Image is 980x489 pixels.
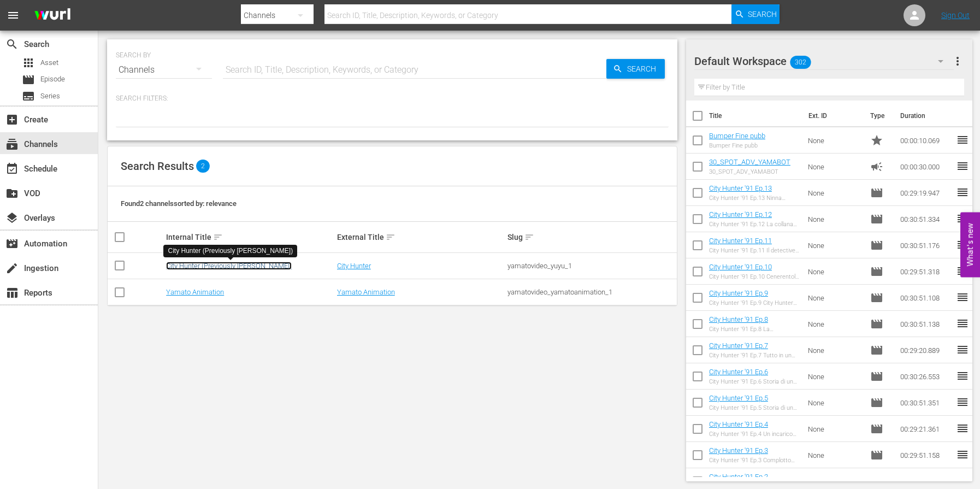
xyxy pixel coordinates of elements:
[709,341,768,350] a: City Hunter '91 Ep.7
[956,238,969,251] span: reorder
[709,457,799,464] div: City Hunter '91 Ep.3 Complotto regale
[804,180,866,206] td: None
[896,363,956,390] td: 00:30:26.553
[956,160,969,173] span: reorder
[956,291,969,304] span: reorder
[951,48,964,74] button: more_vert
[694,46,954,76] div: Default Workspace
[507,262,675,270] div: yamatovideo_yuyu_1
[196,160,210,173] span: 2
[26,3,79,28] img: ans4CAIJ8jUAAAAAAAAAAAAAAAAAAAAAAAAgQb4GAAAAAAAAAAAAAAAAAAAAAAAAJMjXAAAAAAAAAAAAAAAAAAAAAAAAgAT5G...
[896,311,956,337] td: 00:30:51.138
[870,291,883,304] span: Episode
[709,446,768,455] a: City Hunter '91 Ep.3
[5,187,19,200] span: VOD
[956,396,969,409] span: reorder
[896,337,956,363] td: 00:29:20.889
[709,210,772,219] a: City Hunter '91 Ep.12
[5,211,19,225] span: Overlays
[870,186,883,199] span: Episode
[896,127,956,154] td: 00:00:10.069
[802,101,864,131] th: Ext. ID
[804,258,866,285] td: None
[896,258,956,285] td: 00:29:51.318
[870,422,883,435] span: Episode
[5,262,19,275] span: Ingestion
[709,299,799,307] div: City Hunter '91 Ep.9 City Hunter morirà all'alba
[709,289,768,297] a: City Hunter '91 Ep.9
[709,368,768,376] a: City Hunter '91 Ep.6
[709,195,799,202] div: City Hunter '91 Ep.13 Ninna nanna funebre
[951,55,964,68] span: more_vert
[213,232,223,242] span: sort
[956,133,969,146] span: reorder
[709,247,799,254] div: City Hunter '91 Ep.11 Il detective che amò [PERSON_NAME]
[956,474,969,487] span: reorder
[22,73,35,86] span: Episode
[709,394,768,402] a: City Hunter '91 Ep.5
[870,449,883,462] span: Episode
[709,168,790,175] div: 30_SPOT_ADV_YAMABOT
[337,262,371,270] a: City Hunter
[896,285,956,311] td: 00:30:51.108
[804,442,866,468] td: None
[709,273,799,280] div: City Hunter '91 Ep.10 Cenerentola per una notte
[709,352,799,359] div: City Hunter '91 Ep.7 Tutto in un giorno
[709,473,768,481] a: City Hunter '91 Ep.2
[804,285,866,311] td: None
[804,363,866,390] td: None
[606,59,665,79] button: Search
[896,442,956,468] td: 00:29:51.158
[121,160,194,173] span: Search Results
[956,186,969,199] span: reorder
[5,286,19,299] span: Reports
[623,59,665,79] span: Search
[709,315,768,323] a: City Hunter '91 Ep.8
[748,4,777,24] span: Search
[40,57,58,68] span: Asset
[870,475,883,488] span: Episode
[40,91,60,102] span: Series
[870,317,883,331] span: Episode
[870,396,883,409] span: Episode
[5,113,19,126] span: Create
[956,422,969,435] span: reorder
[709,263,772,271] a: City Hunter '91 Ep.10
[870,265,883,278] span: Episode
[337,288,395,296] a: Yamato Animation
[116,94,669,103] p: Search Filters:
[896,232,956,258] td: 00:30:51.176
[507,288,675,296] div: yamatovideo_yamatoanimation_1
[709,378,799,385] div: City Hunter '91 Ep.6 Storia di un fantasma (seconda parte)
[5,162,19,175] span: Schedule
[804,127,866,154] td: None
[804,311,866,337] td: None
[870,213,883,226] span: Episode
[709,132,765,140] a: Bumper Fine pubb
[870,160,883,173] span: Ad
[870,134,883,147] span: Promo
[40,74,65,85] span: Episode
[941,11,970,20] a: Sign Out
[709,158,790,166] a: 30_SPOT_ADV_YAMABOT
[804,154,866,180] td: None
[337,231,505,244] div: External Title
[870,239,883,252] span: Episode
[960,212,980,277] button: Open Feedback Widget
[804,416,866,442] td: None
[896,390,956,416] td: 00:30:51.351
[870,370,883,383] span: Episode
[386,232,395,242] span: sort
[870,344,883,357] span: Episode
[956,343,969,356] span: reorder
[790,51,811,74] span: 302
[804,232,866,258] td: None
[709,142,765,149] div: Bumper Fine pubb
[896,180,956,206] td: 00:29:19.947
[168,246,293,256] div: City Hunter (Previously [PERSON_NAME])
[731,4,780,24] button: Search
[894,101,959,131] th: Duration
[709,101,802,131] th: Title
[524,232,534,242] span: sort
[804,337,866,363] td: None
